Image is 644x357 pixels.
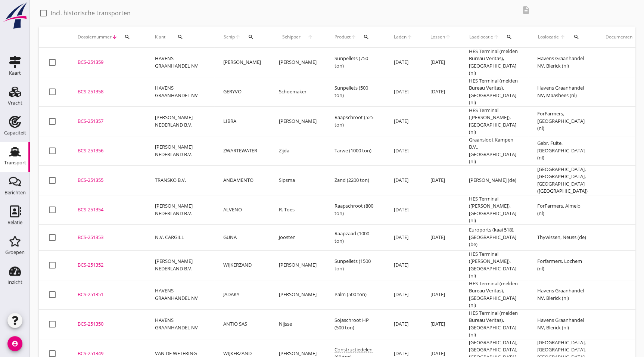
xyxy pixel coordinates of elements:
[385,77,421,106] td: [DATE]
[78,206,137,214] div: BCS-251354
[270,250,326,280] td: [PERSON_NAME]
[385,48,421,77] td: [DATE]
[528,48,597,77] td: Havens Graanhandel NV, Blerick (nl)
[177,34,183,40] i: search
[326,106,385,136] td: Raapschroot (525 ton)
[214,224,270,250] td: GUNA
[460,165,528,195] td: [PERSON_NAME] (de)
[421,280,460,309] td: [DATE]
[421,224,460,250] td: [DATE]
[78,234,137,241] div: BCS-251353
[8,100,22,105] div: Vracht
[460,48,528,77] td: HES Terminal (melden Bureau Veritas), [GEOGRAPHIC_DATA] (nl)
[214,106,270,136] td: LIBRA
[326,136,385,165] td: Tarwe (1000 ton)
[421,48,460,77] td: [DATE]
[270,309,326,339] td: Nijsse
[270,77,326,106] td: Schoemaker
[385,250,421,280] td: [DATE]
[326,48,385,77] td: Sunpellets (750 ton)
[146,280,214,309] td: HAVENS GRAANHANDEL NV
[78,177,137,184] div: BCS-251355
[326,280,385,309] td: Palm (500 ton)
[146,250,214,280] td: [PERSON_NAME] NEDERLAND B.V.
[335,34,351,40] span: Product
[460,250,528,280] td: HES Terminal ([PERSON_NAME]), [GEOGRAPHIC_DATA] (nl)
[223,34,235,40] span: Schip
[506,34,512,40] i: search
[493,34,500,40] i: arrow_upward
[7,220,22,225] div: Relatie
[112,34,118,40] i: arrow_downward
[1,2,28,30] img: logo-small.a267ee39.svg
[4,160,26,165] div: Transport
[326,77,385,106] td: Sunpellets (500 ton)
[9,71,21,75] div: Kaart
[326,309,385,339] td: Sojaschroot HP (500 ton)
[304,34,317,40] i: arrow_upward
[326,195,385,224] td: Raapschroot (800 ton)
[528,280,597,309] td: Havens Graanhandel NV, Blerick (nl)
[146,77,214,106] td: HAVENS GRAANHANDEL NV
[460,280,528,309] td: HES Terminal (melden Bureau Veritas), [GEOGRAPHIC_DATA] (nl)
[385,195,421,224] td: [DATE]
[214,136,270,165] td: ZWARTEWATER
[421,309,460,339] td: [DATE]
[394,34,407,40] span: Laden
[270,224,326,250] td: Joosten
[270,280,326,309] td: [PERSON_NAME]
[528,136,597,165] td: Gebr. Fuite, [GEOGRAPHIC_DATA] (nl)
[78,88,137,96] div: BCS-251358
[78,261,137,269] div: BCS-251352
[445,34,451,40] i: arrow_upward
[270,136,326,165] td: Zijda
[326,250,385,280] td: Sunpellets (1500 ton)
[78,291,137,298] div: BCS-251351
[155,28,205,46] div: Klant
[248,34,254,40] i: search
[214,280,270,309] td: JADAKY
[146,309,214,339] td: HAVENS GRAANHANDEL NV
[460,309,528,339] td: HES Terminal (melden Bureau Veritas), [GEOGRAPHIC_DATA] (nl)
[385,224,421,250] td: [DATE]
[4,190,26,195] div: Berichten
[270,48,326,77] td: [PERSON_NAME]
[146,224,214,250] td: N.V. CARGILL
[7,336,22,351] i: account_circle
[214,250,270,280] td: WIJKERZAND
[573,34,579,40] i: search
[51,9,131,17] label: Incl. historische transporten
[421,77,460,106] td: [DATE]
[214,165,270,195] td: ANDAMENTO
[270,195,326,224] td: R. Toes
[214,48,270,77] td: [PERSON_NAME]
[460,77,528,106] td: HES Terminal (melden Bureau Veritas), [GEOGRAPHIC_DATA] (nl)
[460,195,528,224] td: HES Terminal ([PERSON_NAME]), [GEOGRAPHIC_DATA] (nl)
[385,165,421,195] td: [DATE]
[421,165,460,195] td: [DATE]
[78,147,137,155] div: BCS-251356
[528,106,597,136] td: ForFarmers, [GEOGRAPHIC_DATA] (nl)
[351,34,357,40] i: arrow_upward
[214,309,270,339] td: ANTIO SAS
[385,309,421,339] td: [DATE]
[270,106,326,136] td: [PERSON_NAME]
[214,77,270,106] td: GERYVO
[469,34,493,40] span: Laadlocatie
[326,224,385,250] td: Raapzaad (1000 ton)
[146,165,214,195] td: TRANSKO B.V.
[430,34,445,40] span: Lossen
[528,77,597,106] td: Havens Graanhandel NV, Maashees (nl)
[528,224,597,250] td: Thywissen, Neuss (de)
[5,250,25,255] div: Groepen
[460,136,528,165] td: Graansloot Kampen B.V., [GEOGRAPHIC_DATA] (nl)
[270,165,326,195] td: Sipsma
[326,165,385,195] td: Zand (2200 ton)
[78,320,137,328] div: BCS-251350
[385,280,421,309] td: [DATE]
[385,106,421,136] td: [DATE]
[146,106,214,136] td: [PERSON_NAME] NEDERLAND B.V.
[606,34,632,40] div: Documenten
[78,118,137,125] div: BCS-251357
[146,136,214,165] td: [PERSON_NAME] NEDERLAND B.V.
